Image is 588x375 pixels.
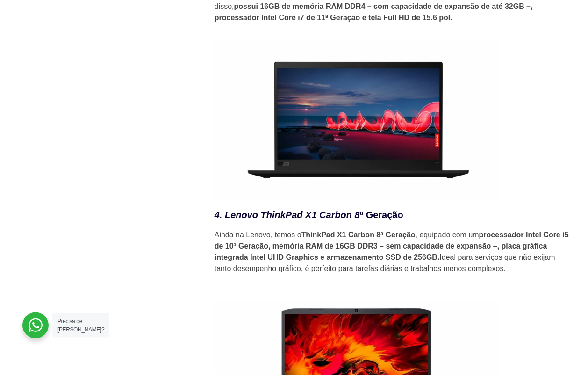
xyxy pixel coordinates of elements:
img: Lenovo ThinkPad X1 Carbon [215,39,500,200]
span: Precisa de [PERSON_NAME]? [57,318,104,333]
strong: possui 16GB de memória RAM DDR4 – com capacidade de expansão de até 32GB –, processador Intel Cor... [215,2,533,22]
strong: processador Intel Core i5 de 10ª Geração, memória RAM de 16GB DDR3 – sem capacidade de expansão –... [215,231,569,261]
h3: ª Geração [215,208,570,222]
strong: ThinkPad X1 Carbon 8ª Geração [301,231,416,239]
em: 4. Lenovo ThinkPad X1 Carbon 8 [215,210,360,220]
div: Widget de chat [421,256,588,375]
iframe: Chat Widget [421,256,588,375]
p: Ainda na Lenovo, temos o , equipado com um Ideal para serviços que não exijam tanto desempenho gr... [215,229,570,274]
